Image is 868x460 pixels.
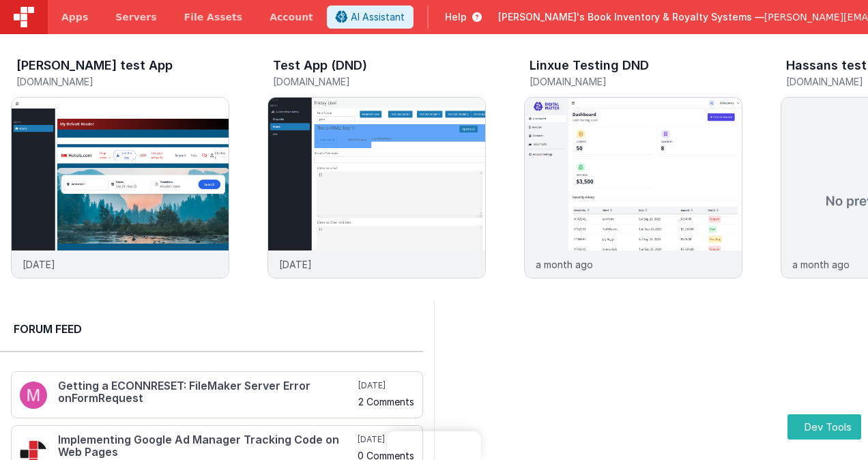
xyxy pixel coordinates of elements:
[792,257,850,272] p: a month ago
[11,371,423,418] a: Getting a ECONNRESET: FileMaker Server Error onFormRequest [DATE] 2 Comments
[351,10,405,24] span: AI Assistant
[273,76,486,87] h5: [DOMAIN_NAME]
[388,431,481,460] iframe: Marker.io feedback button
[787,414,861,440] button: Dev Tools
[58,434,355,458] h4: Implementing Google Ad Manager Tracking Code on Web Pages
[20,382,47,409] img: 100.png
[536,257,593,272] p: a month ago
[445,10,467,24] span: Help
[16,76,229,87] h5: [DOMAIN_NAME]
[530,59,649,72] h3: Linxue Testing DND
[273,59,367,72] h3: Test App (DND)
[358,397,414,407] h5: 2 Comments
[498,10,764,24] span: [PERSON_NAME]'s Book Inventory & Royalty Systems —
[530,76,742,87] h5: [DOMAIN_NAME]
[358,380,414,391] h5: [DATE]
[184,10,243,24] span: File Assets
[115,10,156,24] span: Servers
[327,5,414,29] button: AI Assistant
[14,321,409,337] h2: Forum Feed
[58,380,356,404] h4: Getting a ECONNRESET: FileMaker Server Error onFormRequest
[279,257,312,272] p: [DATE]
[16,59,173,72] h3: [PERSON_NAME] test App
[358,434,414,445] h5: [DATE]
[61,10,88,24] span: Apps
